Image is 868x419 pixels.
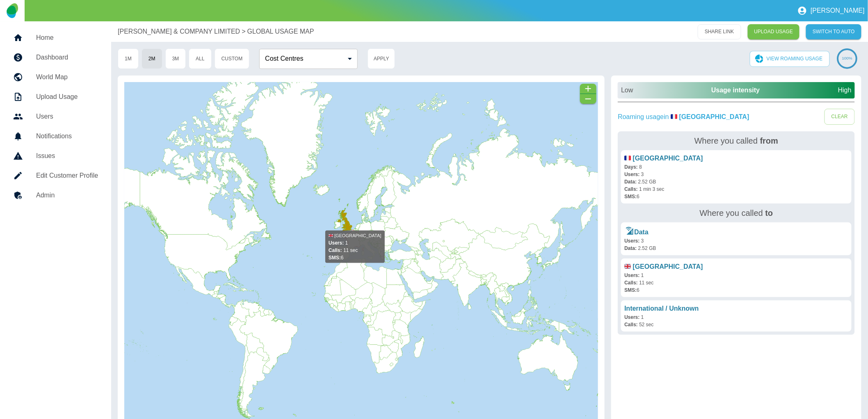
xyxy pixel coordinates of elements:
text: 100% [842,56,853,61]
p: 6 [624,193,848,200]
span: Calls: [624,186,638,192]
h5: High [838,85,852,95]
button: 3M [165,48,186,69]
h4: Where you called [621,207,852,219]
button: 2M [142,48,162,69]
p: 1 [624,272,848,279]
a: Data [624,229,649,236]
a: Admin [7,185,105,205]
span: SMS: [624,287,637,293]
h5: Notifications [36,131,98,141]
button: CLEAR [825,109,855,125]
a: World Map [7,67,105,87]
a: Notifications [7,126,105,146]
span: Users: [624,238,640,244]
p: 3 [624,237,848,245]
p: 3 [624,171,848,178]
a: Issues [7,146,105,166]
span: Users: [624,272,640,278]
span: Users: [624,314,640,320]
p: 8 [624,163,848,171]
p: 2.52 GB [624,178,848,185]
p: 1 min 3 sec [624,185,848,193]
p: [PERSON_NAME] [811,7,865,14]
h5: Edit Customer Profile [36,171,98,181]
p: 1 [624,314,848,321]
h4: Where you called [621,135,852,147]
h5: Low [621,85,633,95]
span: from [760,136,778,145]
p: 6 [624,286,848,294]
button: SWITCH TO AUTO [806,24,861,39]
p: Usage intensity [711,85,760,95]
h5: Home [36,33,98,43]
button: 1M [118,48,139,69]
p: 11 sec [624,279,848,286]
h5: World Map [36,72,98,82]
span: SMS: [624,194,637,199]
h5: Users [36,112,98,121]
h5: Roaming usage in [618,112,749,122]
span: to [765,208,773,218]
a: Home [7,28,105,48]
a: GLOBAL USAGE MAP [247,27,314,37]
a: Edit Customer Profile [7,166,105,185]
a: International / Unknown [624,305,699,312]
h5: Admin [36,190,98,200]
img: Logo [7,3,18,18]
button: [PERSON_NAME] [794,2,868,19]
button: Custom [215,48,250,69]
a: 🇬🇧 [GEOGRAPHIC_DATA] [624,263,703,270]
span: Data: [624,179,637,185]
a: UPLOAD USAGE [748,24,800,39]
a: [PERSON_NAME] & COMPANY LIMITED [118,27,240,37]
a: Upload Usage [7,87,105,107]
span: 🇫🇷 [GEOGRAPHIC_DATA] [671,113,749,120]
h5: Dashboard [36,53,98,62]
button: SHARE LINK [698,24,741,39]
h5: Upload Usage [36,92,98,102]
button: VIEW ROAMING USAGE [750,51,830,67]
span: Data: [624,245,637,251]
button: Apply [368,48,395,69]
a: Dashboard [7,48,105,67]
a: 🇫🇷 [GEOGRAPHIC_DATA] [624,155,703,162]
span: Calls: [624,322,638,327]
h5: Issues [36,151,98,161]
span: Calls: [624,280,638,286]
button: All [189,48,211,69]
p: 52 sec [624,321,848,328]
a: Users [7,107,105,126]
p: > [242,27,245,37]
span: Days: [624,164,638,170]
span: Users: [624,172,640,177]
p: 2.52 GB [624,245,848,252]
